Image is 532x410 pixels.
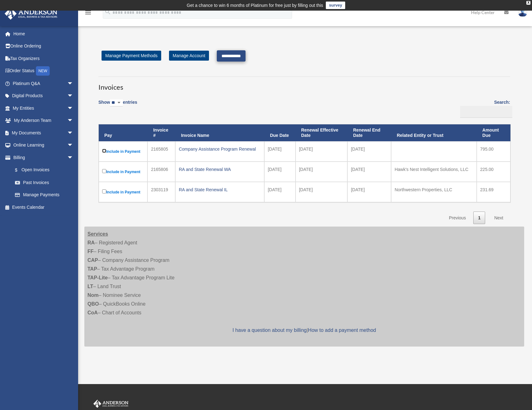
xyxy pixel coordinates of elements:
[391,182,477,202] td: Northwestern Properties, LLC
[4,40,83,52] a: Online Ordering
[9,176,80,189] a: Past Invoices
[264,141,296,162] td: [DATE]
[87,326,521,335] p: |
[264,162,296,182] td: [DATE]
[87,275,108,280] strong: TAP-Lite
[36,66,50,76] div: NEW
[169,51,209,61] a: Manage Account
[102,189,106,193] input: Include in Payment
[9,189,80,201] a: Manage Payments
[4,77,83,90] a: Platinum Q&Aarrow_drop_down
[99,124,147,141] th: Pay: activate to sort column descending
[179,185,261,194] div: RA and State Renewal IL
[87,240,95,245] strong: RA
[4,201,83,213] a: Events Calendar
[67,102,80,115] span: arrow_drop_down
[460,106,512,118] input: Search:
[4,151,80,164] a: Billingarrow_drop_down
[87,231,108,237] strong: Services
[4,27,83,40] a: Home
[87,249,94,254] strong: FF
[67,77,80,90] span: arrow_drop_down
[473,212,485,224] a: 1
[4,52,83,65] a: Tax Organizers
[296,162,348,182] td: [DATE]
[67,151,80,164] span: arrow_drop_down
[87,257,98,263] strong: CAP
[347,124,391,141] th: Renewal End Date: activate to sort column ascending
[84,227,524,347] div: – Registered Agent – Filing Fees – Company Assistance Program – Tax Advantage Program – Tax Advan...
[18,166,22,174] span: $
[477,182,510,202] td: 231.69
[308,327,376,333] a: How to add a payment method
[147,124,175,141] th: Invoice #: activate to sort column ascending
[4,127,83,139] a: My Documentsarrow_drop_down
[102,168,144,176] label: Include in Payment
[87,266,97,272] strong: TAP
[92,400,130,408] img: Anderson Advisors Platinum Portal
[87,310,98,315] strong: CoA
[110,99,123,107] select: Showentries
[187,2,323,9] div: Get a chance to win 6 months of Platinum for free just by filling out this
[102,51,161,61] a: Manage Payment Methods
[347,182,391,202] td: [DATE]
[102,147,144,155] label: Include in Payment
[87,301,99,307] strong: QBO
[264,124,296,141] th: Due Date: activate to sort column ascending
[391,162,477,182] td: Hawk's Nest Intelligent Solutions, LLC
[102,188,144,196] label: Include in Payment
[67,114,80,127] span: arrow_drop_down
[477,162,510,182] td: 225.00
[477,124,510,141] th: Amount Due: activate to sort column ascending
[4,65,83,77] a: Order StatusNEW
[147,182,175,202] td: 2303119
[67,127,80,139] span: arrow_drop_down
[347,141,391,162] td: [DATE]
[67,139,80,152] span: arrow_drop_down
[9,164,77,177] a: $Open Invoices
[179,145,261,153] div: Company Assistance Program Renewal
[490,212,508,224] a: Next
[98,77,510,92] h3: Invoices
[477,141,510,162] td: 795.00
[175,124,264,141] th: Invoice Name: activate to sort column ascending
[347,162,391,182] td: [DATE]
[84,11,92,16] a: menu
[3,7,59,20] img: Anderson Advisors Platinum Portal
[4,114,83,127] a: My Anderson Teamarrow_drop_down
[326,2,345,9] a: survey
[4,90,83,102] a: Digital Productsarrow_drop_down
[102,169,106,173] input: Include in Payment
[458,98,510,118] label: Search:
[296,141,348,162] td: [DATE]
[147,141,175,162] td: 2165805
[179,165,261,174] div: RA and State Renewal WA
[444,212,470,224] a: Previous
[232,327,306,333] a: I have a question about my billing
[4,102,83,114] a: My Entitiesarrow_drop_down
[104,8,111,15] i: search
[296,124,348,141] th: Renewal Effective Date: activate to sort column ascending
[87,292,99,298] strong: Nom
[102,149,106,153] input: Include in Payment
[391,124,477,141] th: Related Entity or Trust: activate to sort column ascending
[67,90,80,102] span: arrow_drop_down
[264,182,296,202] td: [DATE]
[98,98,137,113] label: Show entries
[84,9,92,16] i: menu
[518,8,527,17] img: User Pic
[147,162,175,182] td: 2165806
[4,139,83,152] a: Online Learningarrow_drop_down
[526,1,530,5] div: close
[296,182,348,202] td: [DATE]
[87,284,93,289] strong: LT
